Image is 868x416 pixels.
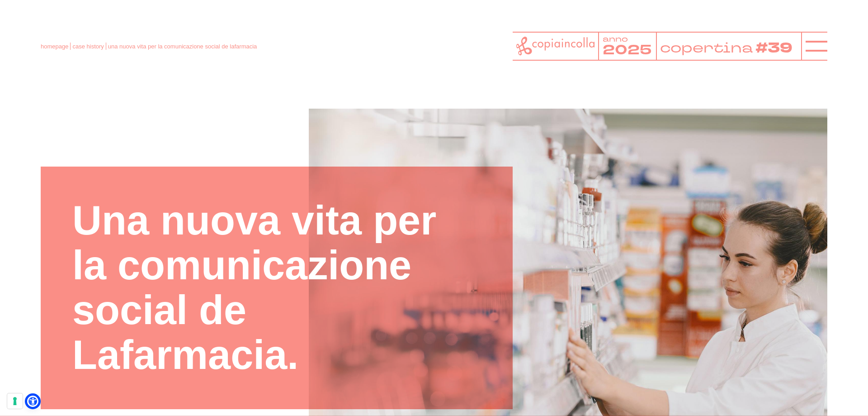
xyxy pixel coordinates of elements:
tspan: anno [603,34,628,44]
h1: Una nuova vita per la comunicazione social de Lafarmacia. [72,198,481,378]
tspan: 2025 [603,41,651,60]
tspan: copertina [660,38,755,57]
tspan: #39 [758,38,797,58]
a: Open Accessibility Menu [27,396,38,407]
button: Le tue preferenze relative al consenso per le tecnologie di tracciamento [7,393,23,409]
span: una nuova vita per la comunicazione social de lafarmacia [108,43,257,50]
a: homepage [41,43,68,50]
a: case history [72,43,104,50]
